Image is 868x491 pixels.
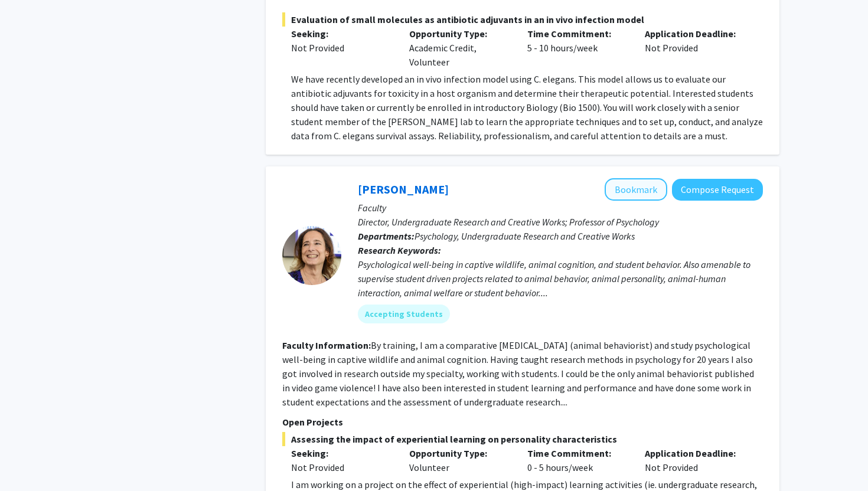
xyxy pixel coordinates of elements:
[672,179,763,201] button: Compose Request to Joanne Altman
[282,339,754,408] fg-read-more: By training, I am a comparative [MEDICAL_DATA] (animal behaviorist) and study psychological well-...
[636,27,754,69] div: Not Provided
[282,432,763,446] span: Assessing the impact of experiential learning on personality characteristics
[291,27,391,41] p: Seeking:
[400,446,518,474] div: Volunteer
[409,27,510,41] p: Opportunity Type:
[636,446,754,474] div: Not Provided
[527,446,628,460] p: Time Commitment:
[291,446,391,460] p: Seeking:
[9,438,50,482] iframe: Chat
[291,72,763,143] p: We have recently developed an in vivo infection model using C. elegans. This model allows us to e...
[358,201,763,215] p: Faculty
[358,305,450,323] mat-chip: Accepting Students
[409,446,510,460] p: Opportunity Type:
[291,460,391,474] div: Not Provided
[527,27,628,41] p: Time Commitment:
[605,178,667,201] button: Add Joanne Altman to Bookmarks
[518,446,637,474] div: 0 - 5 hours/week
[358,257,763,300] div: Psychological well-being in captive wildlife, animal cognition, and student behavior. Also amenab...
[358,182,449,197] a: [PERSON_NAME]
[415,230,635,242] span: Psychology, Undergraduate Research and Creative Works
[358,230,415,242] b: Departments:
[282,339,371,351] b: Faculty Information:
[518,27,637,69] div: 5 - 10 hours/week
[291,41,391,55] div: Not Provided
[645,27,745,41] p: Application Deadline:
[358,244,441,256] b: Research Keywords:
[400,27,518,69] div: Academic Credit, Volunteer
[282,12,763,27] span: Evaluation of small molecules as antibiotic adjuvants in an in vivo infection model
[645,446,745,460] p: Application Deadline:
[358,215,763,229] p: Director, Undergraduate Research and Creative Works; Professor of Psychology
[282,415,763,429] p: Open Projects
